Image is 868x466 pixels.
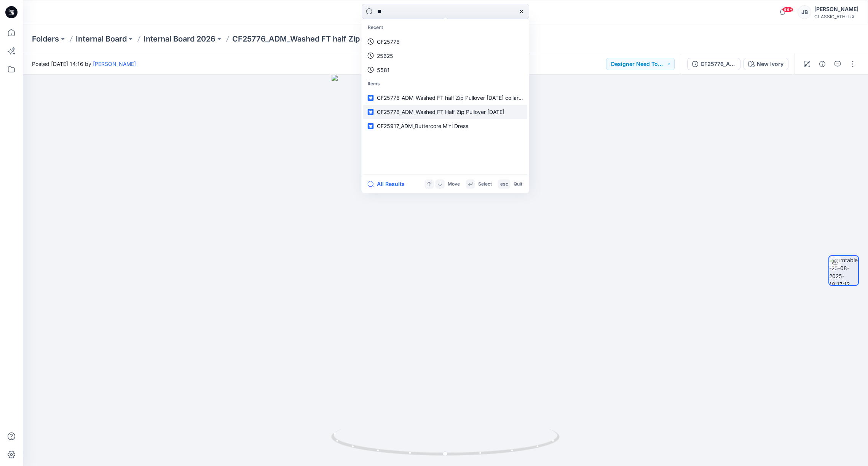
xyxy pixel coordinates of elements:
[93,61,136,67] a: [PERSON_NAME]
[377,94,534,101] span: CF25776_ADM_Washed FT half Zip Pullover [DATE] collar down
[377,109,504,115] span: CF25776_ADM_Washed FT Half Zip Pullover [DATE]
[232,34,424,44] p: CF25776_ADM_Washed FT half Zip Pullover [DATE] collar down
[76,34,127,44] a: Internal Board
[363,49,528,63] a: 25625
[500,180,508,188] p: esc
[798,5,811,19] div: JB
[687,58,740,70] button: CF25776_ADM_Washed FT half Zip Pullover [DATE] collar down
[363,77,528,91] p: Items
[377,66,390,74] p: 5581
[478,180,492,188] p: Select
[448,180,460,188] p: Move
[377,38,400,46] p: CF25776
[32,60,136,68] span: Posted [DATE] 14:16 by
[700,60,736,68] div: CF25776_ADM_Washed FT half Zip Pullover [DATE] collar down
[782,6,793,13] span: 99+
[377,52,393,60] p: 25625
[363,91,528,105] a: CF25776_ADM_Washed FT half Zip Pullover [DATE] collar down
[814,14,858,19] div: CLASSIC_ATHLUX
[514,180,522,188] p: Quit
[744,58,788,70] button: New Ivory
[363,35,528,49] a: CF25776
[363,119,528,133] a: CF25917_ADM_Buttercore Mini Dress
[32,34,59,44] a: Folders
[829,256,858,285] img: turntable-25-08-2025-18:17:12
[816,58,828,70] button: Details
[144,34,215,44] a: Internal Board 2026
[363,21,528,35] p: Recent
[363,63,528,77] a: 5581
[363,105,528,119] a: CF25776_ADM_Washed FT Half Zip Pullover [DATE]
[368,179,410,189] button: All Results
[757,60,783,68] div: New Ivory
[814,5,858,14] div: [PERSON_NAME]
[377,123,468,129] span: CF25917_ADM_Buttercore Mini Dress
